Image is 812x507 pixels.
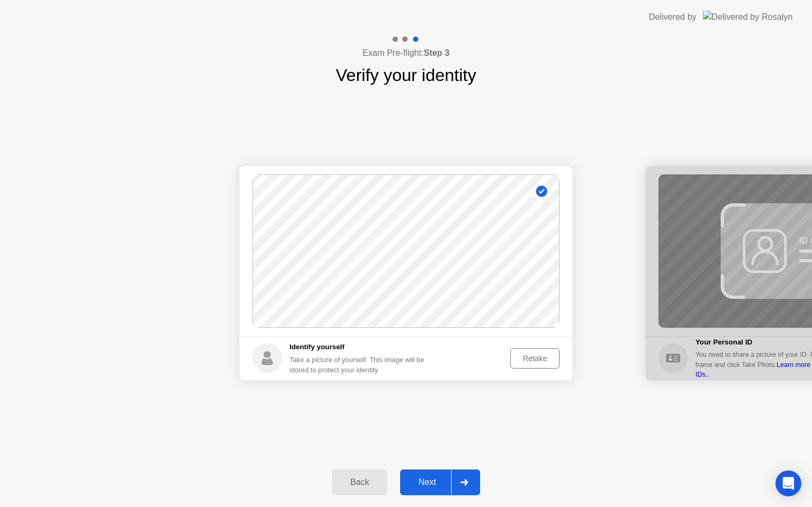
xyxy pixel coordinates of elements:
div: Open Intercom Messenger [775,471,801,496]
h5: Identify yourself [289,342,433,352]
h4: Exam Pre-flight: [363,47,450,60]
img: Delivered by Rosalyn [703,11,793,23]
b: Step 3 [424,48,450,57]
div: Back [335,477,384,487]
div: Next [403,477,451,487]
button: Next [400,469,480,495]
div: Retake [514,354,556,363]
div: Take a picture of yourself. This image will be stored to protect your identity [289,355,433,375]
h1: Verify your identity [336,62,476,88]
button: Retake [510,348,560,369]
div: Delivered by [649,11,697,24]
button: Back [332,469,387,495]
